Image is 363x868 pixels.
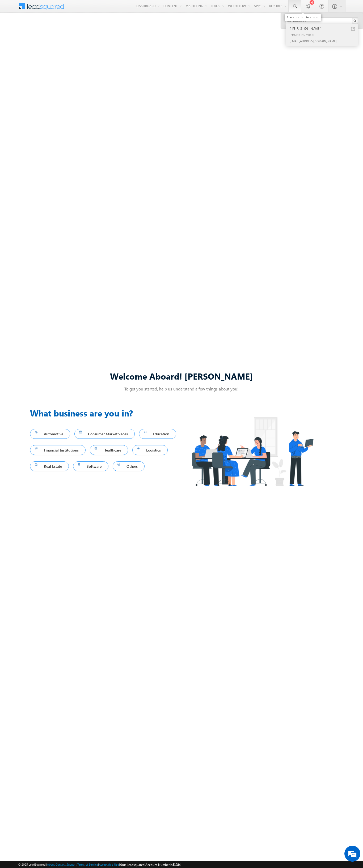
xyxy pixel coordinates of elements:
[172,863,180,867] span: 51284
[77,863,98,866] a: Terms of Service
[287,16,319,19] div: Search Leads
[56,863,77,866] a: Contact Support
[18,862,180,867] span: © 2025 LeadSquared | | | | |
[289,25,360,31] div: [PERSON_NAME]
[99,863,119,866] a: Acceptable Use
[289,38,360,44] div: [EMAIL_ADDRESS][DOMAIN_NAME]
[120,863,180,867] span: Your Leadsquared Account Number is
[144,430,171,437] span: Education
[30,386,333,392] p: To get you started, help us understand a few things about you!
[35,463,64,470] span: Real Estate
[95,446,124,454] span: Healthcare
[47,863,55,866] a: About
[35,430,65,437] span: Automotive
[30,370,333,382] div: Welcome Aboard! [PERSON_NAME]
[78,463,104,470] span: Software
[181,407,323,497] img: Industry.png
[79,430,130,437] span: Consumer Marketplaces
[30,407,181,419] h3: What business are you in?
[289,31,360,38] div: [PHONE_NUMBER]
[117,463,140,470] span: Others
[35,446,81,454] span: Financial Institutions
[137,446,163,454] span: Logistics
